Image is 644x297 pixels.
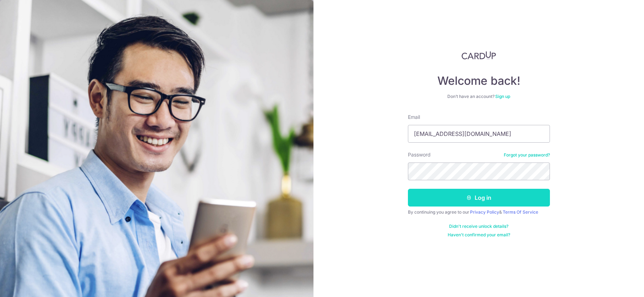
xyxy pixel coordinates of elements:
a: Haven't confirmed your email? [448,232,510,238]
a: Sign up [495,94,510,99]
label: Password [408,151,431,158]
img: CardUp Logo [462,51,496,60]
button: Log in [408,189,550,207]
a: Privacy Policy [470,209,499,215]
label: Email [408,114,420,121]
input: Enter your Email [408,125,550,143]
h4: Welcome back! [408,74,550,88]
a: Forgot your password? [504,152,550,158]
div: By continuing you agree to our & [408,209,550,215]
a: Terms Of Service [503,209,538,215]
div: Don’t have an account? [408,94,550,99]
a: Didn't receive unlock details? [449,224,508,229]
